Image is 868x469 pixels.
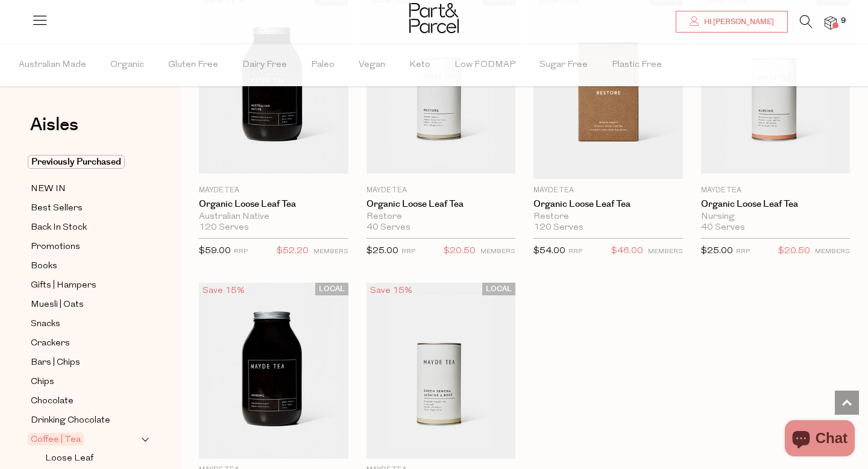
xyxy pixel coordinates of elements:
span: Gluten Free [168,44,218,86]
span: $52.20 [277,244,309,259]
span: $25.00 [366,247,398,256]
span: Coffee | Tea [28,433,84,445]
span: Snacks [31,317,60,332]
a: Books [31,259,140,274]
a: 9 [825,16,837,29]
a: NEW IN [31,181,140,197]
a: Gifts | Hampers [31,278,140,293]
p: Mayde Tea [366,185,516,196]
span: LOCAL [315,283,348,295]
div: Australian Native [199,212,348,222]
span: Drinking Chocolate [31,414,110,428]
div: Save 15% [366,283,416,299]
p: Mayde Tea [533,185,683,196]
small: MEMBERS [480,248,515,255]
span: Chocolate [31,394,74,409]
inbox-online-store-chat: Shopify online store chat [781,420,858,459]
span: $59.00 [199,247,231,256]
span: $25.00 [701,247,733,256]
div: Save 15% [199,283,248,299]
span: Organic [110,44,144,86]
span: 120 Serves [533,222,583,233]
span: Crackers [31,336,70,351]
div: Nursing [701,212,851,222]
span: $20.50 [444,244,476,259]
small: MEMBERS [648,248,683,255]
span: 9 [838,16,849,27]
a: Organic Loose Leaf Tea [701,199,851,210]
a: Organic Loose Leaf Tea [199,199,348,210]
span: NEW IN [31,182,66,197]
span: Bars | Chips [31,356,80,370]
a: Previously Purchased [31,155,140,169]
a: Chips [31,374,140,389]
a: Crackers [31,336,140,351]
small: RRP [234,248,248,255]
span: Vegan [359,44,385,86]
a: Coffee | Tea [31,432,140,447]
a: Bars | Chips [31,355,140,370]
p: Mayde Tea [701,185,851,196]
a: Best Sellers [31,201,140,216]
small: MEMBERS [815,248,850,255]
a: Chocolate [31,394,140,409]
a: Snacks [31,316,140,332]
span: Plastic Free [612,44,662,86]
span: Promotions [31,240,80,254]
div: Restore [533,212,683,222]
a: Hi [PERSON_NAME] [676,11,788,33]
small: MEMBERS [313,248,348,255]
a: Aisles [30,116,78,146]
span: $46.00 [611,244,643,259]
span: Sugar Free [539,44,588,86]
p: Mayde Tea [199,185,348,196]
span: 40 Serves [701,222,745,233]
img: Organic Loose Leaf Tea [199,283,348,459]
span: Chips [31,375,54,389]
span: Loose Leaf [45,452,93,466]
a: Organic Loose Leaf Tea [366,199,516,210]
span: Australian Made [19,44,86,86]
img: Part&Parcel [409,3,459,33]
span: Hi [PERSON_NAME] [701,17,774,27]
span: Low FODMAP [454,44,515,86]
span: $54.00 [533,247,565,256]
span: Paleo [311,44,335,86]
span: Books [31,259,57,274]
small: RRP [401,248,415,255]
span: Gifts | Hampers [31,279,96,293]
span: Muesli | Oats [31,298,84,312]
a: Back In Stock [31,220,140,235]
div: Restore [366,212,516,222]
img: Organic Loose Leaf Tea [366,283,516,459]
span: Dairy Free [242,44,287,86]
small: RRP [568,248,582,255]
span: $20.50 [778,244,810,259]
span: Previously Purchased [28,155,125,169]
span: 40 Serves [366,222,410,233]
span: Keto [409,44,430,86]
small: RRP [736,248,750,255]
button: Expand/Collapse Coffee | Tea [141,432,149,447]
a: Muesli | Oats [31,297,140,312]
a: Organic Loose Leaf Tea [533,199,683,210]
span: Back In Stock [31,221,87,235]
a: Drinking Chocolate [31,413,140,428]
span: LOCAL [482,283,515,295]
a: Loose Leaf [45,451,140,466]
span: Best Sellers [31,201,83,216]
a: Promotions [31,239,140,254]
span: Aisles [30,112,78,138]
span: 120 Serves [199,222,249,233]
